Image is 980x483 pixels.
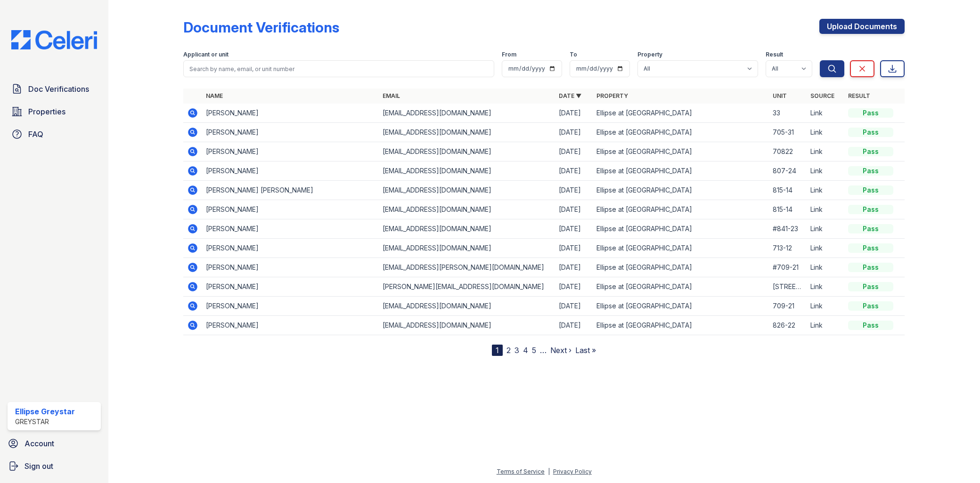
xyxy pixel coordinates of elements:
[379,123,555,142] td: [EMAIL_ADDRESS][DOMAIN_NAME]
[202,181,378,200] td: [PERSON_NAME] [PERSON_NAME]
[593,316,769,335] td: Ellipse at [GEOGRAPHIC_DATA]
[807,161,844,181] td: Link
[24,460,53,472] span: Sign out
[4,30,105,49] img: CE_Logo_Blue-a8612792a0a2168367f1c8372b55b34899dd931a85d93a1a3d3e32e68fde9ad4.png
[848,147,893,156] div: Pass
[383,92,400,99] a: Email
[848,263,893,272] div: Pass
[807,277,844,297] td: Link
[593,239,769,258] td: Ellipse at [GEOGRAPHIC_DATA]
[28,129,43,140] span: FAQ
[555,104,593,123] td: [DATE]
[559,92,581,99] a: Date ▼
[848,92,870,99] a: Result
[514,346,519,355] a: 3
[555,142,593,161] td: [DATE]
[593,123,769,142] td: Ellipse at [GEOGRAPHIC_DATA]
[202,316,378,335] td: [PERSON_NAME]
[4,457,105,475] a: Sign out
[532,346,536,355] a: 5
[183,51,229,58] label: Applicant or unit
[769,316,807,335] td: 826-22
[848,166,893,176] div: Pass
[492,345,503,356] div: 1
[555,219,593,239] td: [DATE]
[593,104,769,123] td: Ellipse at [GEOGRAPHIC_DATA]
[202,123,378,142] td: [PERSON_NAME]
[183,60,494,77] input: Search by name, email, or unit number
[807,200,844,219] td: Link
[553,468,592,475] a: Privacy Policy
[807,239,844,258] td: Link
[807,104,844,123] td: Link
[379,200,555,219] td: [EMAIL_ADDRESS][DOMAIN_NAME]
[8,102,101,121] a: Properties
[769,200,807,219] td: 815-14
[769,258,807,277] td: #709-21
[555,123,593,142] td: [DATE]
[523,346,528,355] a: 4
[555,277,593,297] td: [DATE]
[593,181,769,200] td: Ellipse at [GEOGRAPHIC_DATA]
[769,181,807,200] td: 815-14
[848,205,893,214] div: Pass
[819,19,905,34] a: Upload Documents
[202,142,378,161] td: [PERSON_NAME]
[807,297,844,316] td: Link
[555,258,593,277] td: [DATE]
[379,316,555,335] td: [EMAIL_ADDRESS][DOMAIN_NAME]
[540,345,547,356] span: …
[596,92,628,99] a: Property
[8,125,101,144] a: FAQ
[807,258,844,277] td: Link
[769,219,807,239] td: #841-23
[206,92,223,99] a: Name
[769,277,807,297] td: [STREET_ADDRESS]
[593,297,769,316] td: Ellipse at [GEOGRAPHIC_DATA]
[497,468,545,475] a: Terms of Service
[769,297,807,316] td: 709-21
[593,277,769,297] td: Ellipse at [GEOGRAPHIC_DATA]
[183,19,339,36] div: Document Verifications
[555,239,593,258] td: [DATE]
[202,104,378,123] td: [PERSON_NAME]
[4,434,105,453] a: Account
[555,161,593,181] td: [DATE]
[593,258,769,277] td: Ellipse at [GEOGRAPHIC_DATA]
[769,142,807,161] td: 70822
[506,346,511,355] a: 2
[555,316,593,335] td: [DATE]
[28,83,89,95] span: Doc Verifications
[769,104,807,123] td: 33
[848,321,893,330] div: Pass
[766,51,783,58] label: Result
[773,92,787,99] a: Unit
[24,438,54,449] span: Account
[807,123,844,142] td: Link
[593,200,769,219] td: Ellipse at [GEOGRAPHIC_DATA]
[555,297,593,316] td: [DATE]
[807,181,844,200] td: Link
[593,219,769,239] td: Ellipse at [GEOGRAPHIC_DATA]
[769,239,807,258] td: 713-12
[15,406,75,417] div: Ellipse Greystar
[15,417,75,427] div: Greystar
[810,92,834,99] a: Source
[379,104,555,123] td: [EMAIL_ADDRESS][DOMAIN_NAME]
[28,106,65,117] span: Properties
[807,142,844,161] td: Link
[202,161,378,181] td: [PERSON_NAME]
[8,80,101,98] a: Doc Verifications
[555,200,593,219] td: [DATE]
[550,346,572,355] a: Next ›
[807,219,844,239] td: Link
[379,297,555,316] td: [EMAIL_ADDRESS][DOMAIN_NAME]
[202,200,378,219] td: [PERSON_NAME]
[202,297,378,316] td: [PERSON_NAME]
[637,51,662,58] label: Property
[848,243,893,253] div: Pass
[848,185,893,195] div: Pass
[848,128,893,137] div: Pass
[769,161,807,181] td: 807-24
